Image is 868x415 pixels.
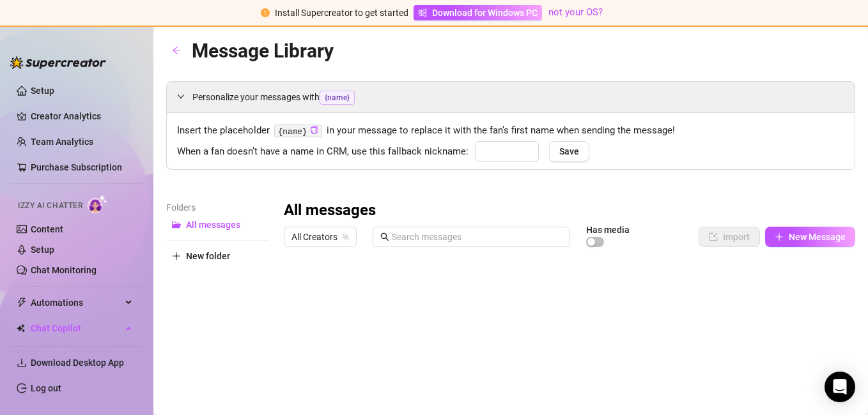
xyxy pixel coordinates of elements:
[310,126,318,134] span: copy
[789,232,846,242] span: New Message
[166,215,268,235] button: All messages
[414,5,542,20] a: Download for Windows PC
[166,246,268,266] button: New folder
[342,233,350,241] span: team
[825,372,855,402] div: Open Intercom Messenger
[31,157,133,177] a: Purchase Subscription
[275,8,408,18] span: Install Supercreator to get started
[765,227,855,247] button: New Message
[380,232,389,241] span: search
[186,251,230,261] span: New folder
[31,265,97,275] a: Chat Monitoring
[320,91,355,105] span: {name}
[18,200,82,212] span: Izzy AI Chatter
[31,292,121,313] span: Automations
[559,146,579,156] span: Save
[31,358,124,368] span: Download Desktop App
[31,245,54,255] a: Setup
[172,252,181,260] span: plus
[31,383,61,393] a: Log out
[17,324,25,333] img: Chat Copilot
[586,226,630,234] article: Has media
[261,8,270,17] span: exclamation-circle
[17,298,27,308] span: thunderbolt
[549,141,589,162] button: Save
[31,106,133,126] a: Creator Analytics
[310,126,318,135] button: Click to Copy
[699,227,760,247] button: Import
[186,220,240,230] span: All messages
[392,230,562,244] input: Search messages
[17,358,27,368] span: download
[192,90,844,105] span: Personalize your messages with
[432,6,538,20] span: Download for Windows PC
[548,6,603,18] a: not your OS?
[31,86,54,96] a: Setup
[31,318,121,338] span: Chat Copilot
[177,93,185,100] span: expanded
[177,144,469,160] span: When a fan doesn’t have a name in CRM, use this fallback nickname:
[172,46,181,55] span: arrow-left
[177,123,844,139] span: Insert the placeholder in your message to replace it with the fan’s first name when sending the m...
[775,232,784,241] span: plus
[166,200,268,215] article: Folders
[167,82,855,112] div: Personalize your messages with{name}
[172,220,181,229] span: folder-open
[88,195,107,213] img: AI Chatter
[31,137,93,147] a: Team Analytics
[418,8,427,17] span: windows
[291,227,349,246] span: All Creators
[274,124,322,138] code: {name}
[192,36,334,66] article: Message Library
[284,200,376,221] h3: All messages
[10,56,106,69] img: logo-BBDzfeDw.svg
[31,224,63,234] a: Content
